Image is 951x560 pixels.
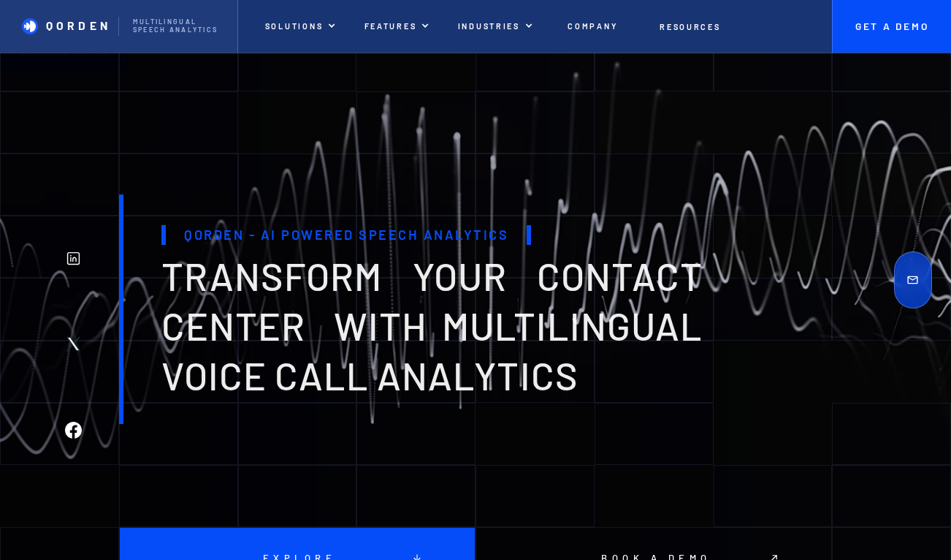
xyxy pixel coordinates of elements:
p: Company [568,21,618,31]
img: Linkedin [65,250,82,267]
img: Twitter [65,336,82,352]
p: Qorden [46,19,111,33]
span: transform your contact center with multilingual voice Call analytics [161,253,703,397]
img: Facebook [65,422,82,439]
h1: Qorden - AI Powered Speech Analytics [161,225,532,245]
p: Get A Demo [848,20,936,32]
p: Resources [660,22,721,31]
p: INDUSTRIES [458,21,520,31]
p: Solutions [265,21,324,31]
p: features [364,21,417,31]
p: Multilingual Speech analytics [133,18,223,34]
